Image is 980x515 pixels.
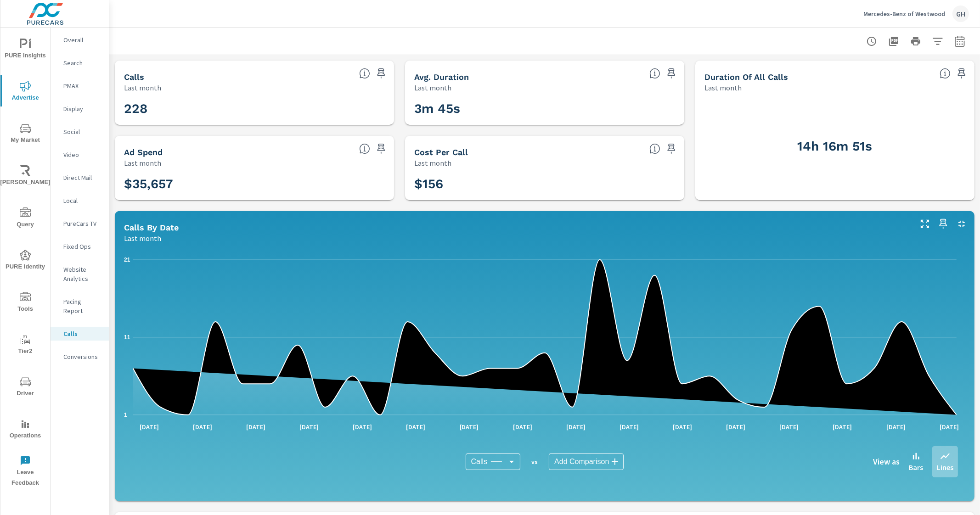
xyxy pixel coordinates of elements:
p: [DATE] [507,422,539,431]
span: The Total Duration of all calls. [940,68,951,79]
p: Search [63,58,101,67]
p: Last month [414,82,451,93]
span: Tools [3,292,47,314]
div: PureCars TV [51,217,109,230]
div: nav menu [0,28,50,492]
span: PureCars Ad Spend/Calls. [649,143,660,154]
button: Apply Filters [929,32,947,50]
div: Add Comparison [549,453,624,470]
button: "Export Report to PDF" [884,32,903,50]
p: [DATE] [346,422,378,431]
div: Calls [466,453,521,470]
div: Overall [51,33,109,47]
div: Fixed Ops [51,240,109,253]
p: [DATE] [880,422,912,431]
p: [DATE] [666,422,698,431]
p: Conversions [63,352,101,361]
p: vs [520,458,549,466]
p: [DATE] [453,422,485,431]
button: Select Date Range [951,32,969,50]
span: Total number of calls. [359,68,370,79]
span: Calls [471,457,488,466]
h3: $156 [414,176,675,192]
p: Last month [124,157,161,168]
p: [DATE] [240,422,272,431]
h5: Duration of all Calls [704,72,788,82]
h6: View as [873,457,900,466]
span: Save this to your personalized report [954,66,969,81]
p: [DATE] [827,422,859,431]
span: [PERSON_NAME] [3,165,47,188]
span: Save this to your personalized report [664,66,679,81]
div: Search [51,56,109,70]
p: Pacing Report [63,297,101,315]
div: Calls [51,327,109,341]
h3: 14h 16m 51s [704,139,965,154]
span: Leave Feedback [3,455,47,488]
div: Local [51,194,109,207]
div: Social [51,125,109,139]
text: 11 [124,334,130,341]
div: GH [952,6,969,22]
p: Bars [909,462,923,473]
span: Tier2 [3,334,47,357]
h5: Calls By Date [124,223,179,232]
span: Save this to your personalized report [374,66,389,81]
p: Last month [704,82,742,93]
p: Display [63,104,101,113]
h5: Cost Per Call [414,147,468,157]
p: Website Analytics [63,265,101,283]
span: Save this to your personalized report [374,141,389,156]
p: Local [63,196,101,205]
span: PURE Identity [3,250,47,272]
text: 21 [124,257,130,263]
button: Print Report [907,32,925,50]
span: Add Comparison [554,457,609,466]
div: Video [51,148,109,162]
button: Make Fullscreen [918,217,932,231]
p: Calls [63,329,101,338]
span: Query [3,207,47,230]
p: Last month [124,82,161,93]
p: [DATE] [933,422,965,431]
p: Mercedes-Benz of Westwood [863,10,945,18]
span: Save this to your personalized report [664,141,679,156]
h5: Avg. Duration [414,72,469,82]
span: Driver [3,376,47,399]
p: Fixed Ops [63,242,101,251]
button: Minimize Widget [954,217,969,231]
p: [DATE] [560,422,592,431]
span: Advertise [3,81,47,103]
p: Lines [937,462,953,473]
p: [DATE] [186,422,219,431]
p: Last month [124,233,161,244]
p: [DATE] [400,422,432,431]
div: Pacing Report [51,295,109,318]
span: Average Duration of each call. [649,68,660,79]
p: Direct Mail [63,173,101,182]
span: Sum of PureCars Ad Spend. [359,143,370,154]
p: Last month [414,157,451,168]
h3: 3m 45s [414,101,675,117]
span: Operations [3,419,47,441]
p: [DATE] [293,422,325,431]
div: Direct Mail [51,171,109,185]
p: PMAX [63,81,101,90]
p: [DATE] [720,422,752,431]
p: [DATE] [613,422,645,431]
div: Conversions [51,350,109,364]
h3: 228 [124,101,385,117]
p: PureCars TV [63,219,101,228]
div: Display [51,102,109,116]
div: PMAX [51,79,109,93]
p: [DATE] [133,422,165,431]
text: 1 [124,412,127,418]
p: Video [63,150,101,159]
div: Website Analytics [51,263,109,285]
span: Save this to your personalized report [936,217,951,231]
h5: Ad Spend [124,147,163,157]
h5: Calls [124,72,144,82]
p: Overall [63,35,101,45]
h3: $35,657 [124,176,385,192]
span: PURE Insights [3,39,47,61]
